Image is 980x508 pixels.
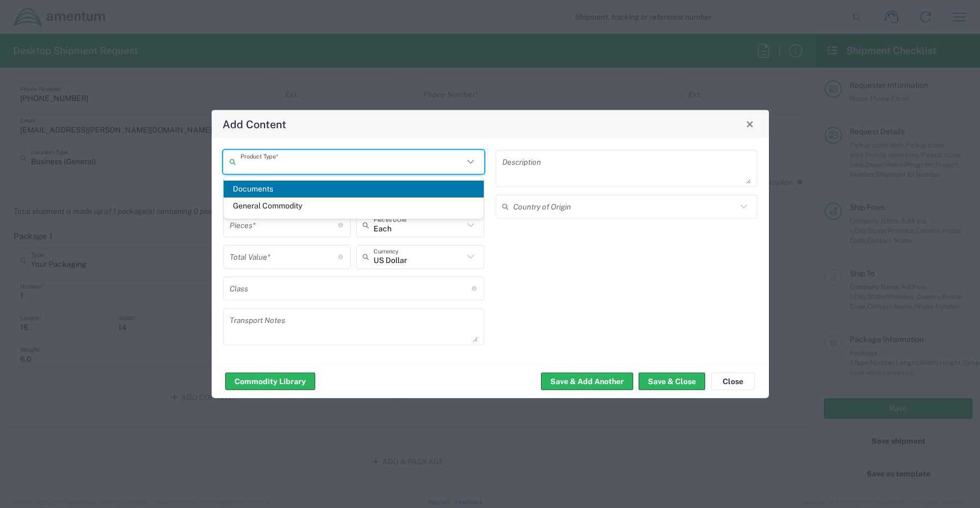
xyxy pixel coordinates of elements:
[225,373,315,390] button: Commodity Library
[639,373,705,390] button: Save & Close
[711,373,755,390] button: Close
[224,181,484,198] span: Documents
[742,116,757,132] button: Close
[541,373,633,390] button: Save & Add Another
[223,116,286,132] h4: Add Content
[224,198,484,214] span: General Commodity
